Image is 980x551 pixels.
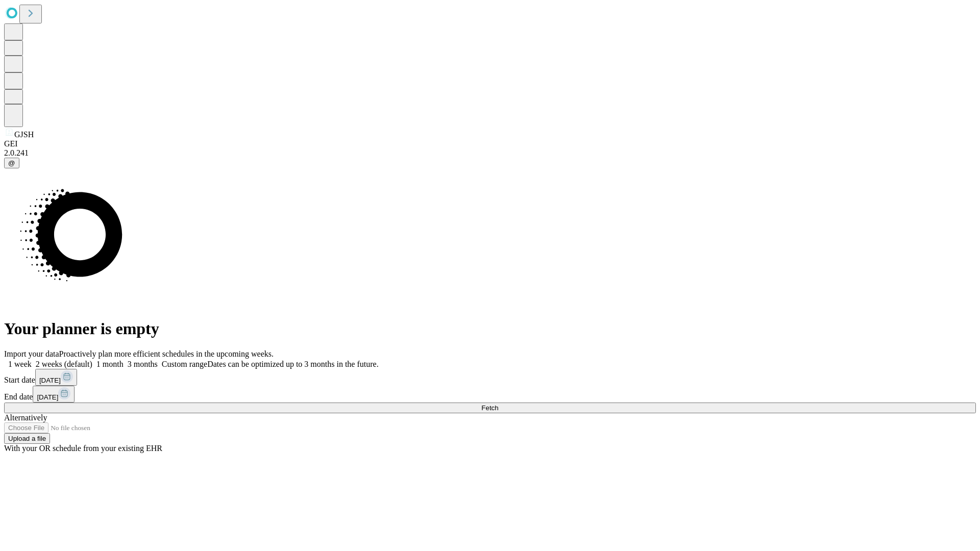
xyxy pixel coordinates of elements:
span: 1 month [96,360,124,368]
div: GEI [4,139,976,148]
button: [DATE] [35,369,77,386]
span: Custom range [162,360,207,368]
span: 1 week [8,360,32,368]
span: Import your data [4,349,59,358]
span: Proactively plan more efficient schedules in the upcoming weeks. [59,349,274,358]
span: With your OR schedule from your existing EHR [4,444,162,453]
span: GJSH [14,130,34,139]
span: [DATE] [37,393,58,401]
span: Dates can be optimized up to 3 months in the future. [207,360,378,368]
span: @ [8,159,15,167]
span: [DATE] [39,377,61,384]
button: Fetch [4,403,976,413]
div: 2.0.241 [4,148,976,158]
span: 3 months [128,360,158,368]
div: End date [4,386,976,403]
button: [DATE] [33,386,75,403]
span: Fetch [481,404,498,412]
h1: Your planner is empty [4,319,976,338]
span: Alternatively [4,413,47,422]
div: Start date [4,369,976,386]
button: @ [4,158,19,168]
span: 2 weeks (default) [36,360,92,368]
button: Upload a file [4,433,50,444]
